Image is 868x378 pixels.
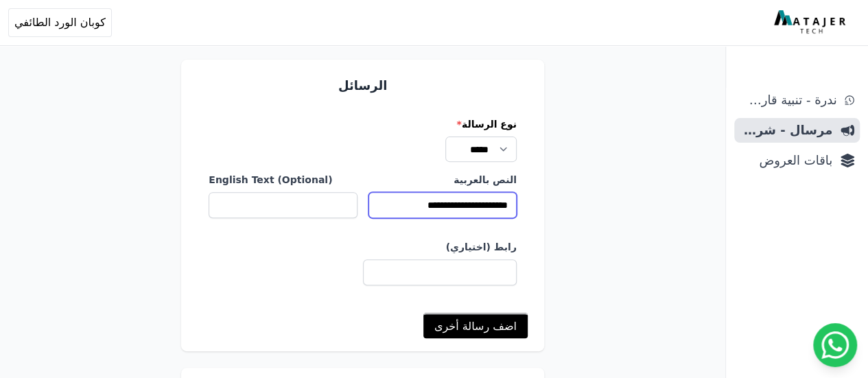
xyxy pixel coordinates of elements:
[774,10,849,35] img: MatajerTech Logo
[368,173,517,187] label: النص بالعربية
[740,151,832,170] span: باقات العروض
[14,14,106,31] span: كوبان الورد الطائفي
[209,117,517,131] label: نوع الرسالة
[423,313,528,338] a: اضف رسالة أخرى
[740,91,836,110] span: ندرة - تنبية قارب علي النفاذ
[209,173,357,187] label: English Text (Optional)
[8,8,112,37] button: كوبان الورد الطائفي
[198,76,528,95] h3: الرسائل
[740,121,832,140] span: مرسال - شريط دعاية
[209,240,517,254] label: رابط (اختياري)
